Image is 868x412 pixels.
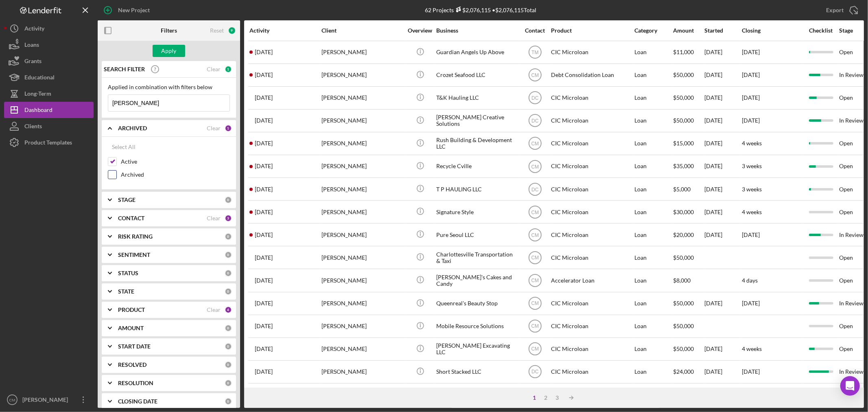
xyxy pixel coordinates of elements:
[225,398,232,405] div: 0
[826,2,844,18] div: Export
[704,224,741,245] div: [DATE]
[121,171,230,179] label: Archived
[255,368,273,375] time: 2025-08-18 19:30
[4,53,94,69] button: Grants
[742,48,760,55] time: [DATE]
[673,368,694,375] span: $24,000
[321,338,403,360] div: [PERSON_NAME]
[551,316,632,337] div: CIC Microloan
[321,247,403,268] div: [PERSON_NAME]
[118,362,146,368] b: RESOLVED
[634,247,672,268] div: Loan
[255,49,273,55] time: 2025-09-05 18:11
[255,232,273,238] time: 2025-08-30 03:01
[673,300,694,307] span: $50,000
[673,94,694,101] span: $50,000
[634,27,672,34] div: Category
[540,394,552,401] div: 2
[98,2,158,18] button: New Project
[673,231,694,238] span: $20,000
[4,37,94,53] a: Loans
[4,118,94,134] button: Clients
[118,343,151,350] b: START DATE
[118,325,144,331] b: AMOUNT
[255,117,273,124] time: 2025-09-02 16:03
[634,178,672,200] div: Loan
[742,231,760,238] time: [DATE]
[436,247,518,268] div: Charlottesville Transportation & Taxi
[321,27,403,34] div: Client
[634,270,672,291] div: Loan
[321,270,403,291] div: [PERSON_NAME]
[225,215,232,222] div: 3
[118,398,157,405] b: CLOSING DATE
[704,293,741,314] div: [DATE]
[255,254,273,261] time: 2025-08-28 16:08
[207,215,221,221] div: Clear
[673,71,694,78] span: $50,000
[255,186,273,193] time: 2025-09-01 21:01
[9,398,15,402] text: CM
[4,134,94,151] button: Product Templates
[225,361,232,368] div: 0
[673,322,694,329] span: $50,000
[321,224,403,245] div: [PERSON_NAME]
[255,277,273,284] time: 2025-08-28 15:43
[225,306,232,313] div: 4
[228,26,236,35] div: 9
[207,66,221,72] div: Clear
[108,84,230,90] div: Applied in combination with filters below
[673,384,704,405] div: $35,000
[531,118,539,124] text: DC
[804,27,838,34] div: Checklist
[118,380,153,386] b: RESOLUTION
[207,307,221,313] div: Clear
[551,178,632,200] div: CIC Microloan
[4,85,94,102] a: Long-Term
[704,361,741,383] div: [DATE]
[210,27,224,34] div: Reset
[24,85,51,104] div: Long-Term
[321,42,403,63] div: [PERSON_NAME]
[4,69,94,85] button: Educational
[425,7,537,13] div: 62 Projects • $2,076,115 Total
[818,2,864,18] button: Export
[436,201,518,223] div: Signature Style
[24,102,52,120] div: Dashboard
[436,133,518,154] div: Rush Building & Development LLC
[225,251,232,259] div: 0
[118,252,150,258] b: SENTIMENT
[673,48,694,55] span: $11,000
[673,345,694,352] span: $50,000
[704,338,741,360] div: [DATE]
[225,288,232,295] div: 0
[321,156,403,177] div: [PERSON_NAME]
[634,64,672,86] div: Loan
[436,42,518,63] div: Guardian Angels Up Above
[742,368,760,375] time: [DATE]
[742,345,762,352] time: 4 weeks
[321,201,403,223] div: [PERSON_NAME]
[321,178,403,200] div: [PERSON_NAME]
[531,186,539,192] text: DC
[436,224,518,245] div: Pure Seoul LLC
[673,186,691,193] span: $5,000
[321,316,403,337] div: [PERSON_NAME]
[634,384,672,405] div: Loan
[551,64,632,86] div: Debt Consolidation Loan
[321,110,403,131] div: [PERSON_NAME]
[436,27,518,34] div: Business
[4,102,94,118] a: Dashboard
[704,201,741,223] div: [DATE]
[225,270,232,277] div: 0
[255,163,273,169] time: 2025-09-02 00:00
[118,307,145,313] b: PRODUCT
[704,64,741,86] div: [DATE]
[225,324,232,332] div: 0
[551,293,632,314] div: CIC Microloan
[225,233,232,240] div: 0
[436,64,518,86] div: Crozet Seafood LLC
[634,201,672,223] div: Loan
